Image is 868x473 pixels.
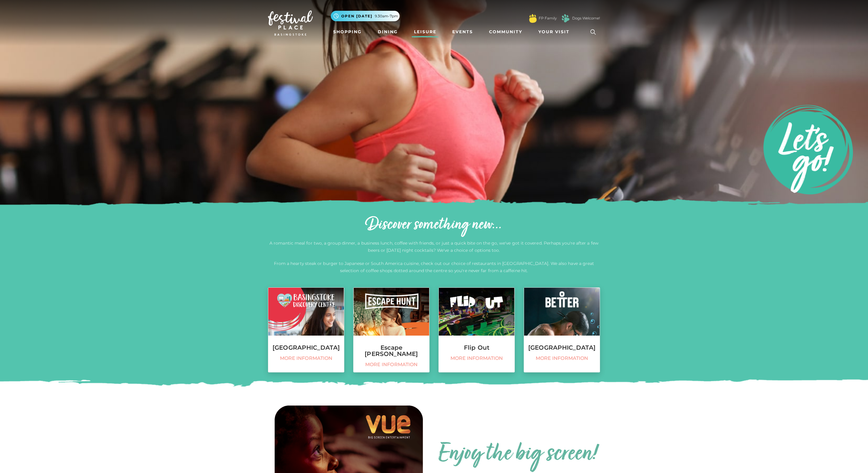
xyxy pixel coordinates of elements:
a: Community [487,26,525,37]
h2: Enjoy the big screen! [438,440,597,469]
h3: Flip Out [439,345,514,351]
span: 9.30am-7pm [375,13,398,19]
p: From a hearty steak or burger to Japanese or South America cuisine, check out our choice of resta... [268,260,600,274]
a: Events [450,26,475,37]
h3: [GEOGRAPHIC_DATA] [524,345,600,351]
span: More information [527,355,597,361]
a: Shopping [331,26,364,37]
a: Dogs Welcome! [572,16,600,21]
h3: [GEOGRAPHIC_DATA] [268,345,344,351]
h3: Escape [PERSON_NAME] [354,345,429,357]
img: Festival Place Logo [268,10,313,36]
p: A romantic meal for two, a group dinner, a business lunch, coffee with friends, or just a quick b... [268,239,600,254]
span: Your Visit [538,29,569,35]
a: Your Visit [536,26,575,37]
a: Dining [375,26,400,37]
button: Open [DATE] 9.30am-7pm [331,11,400,21]
span: More information [442,355,511,361]
span: More information [357,362,426,368]
span: Open [DATE] [341,13,372,19]
a: Leisure [412,26,439,37]
h2: Discover something new... [268,216,600,235]
span: More information [271,355,341,361]
img: Escape Hunt, Festival Place, Basingstoke [354,288,429,336]
a: FP Family [539,16,557,21]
